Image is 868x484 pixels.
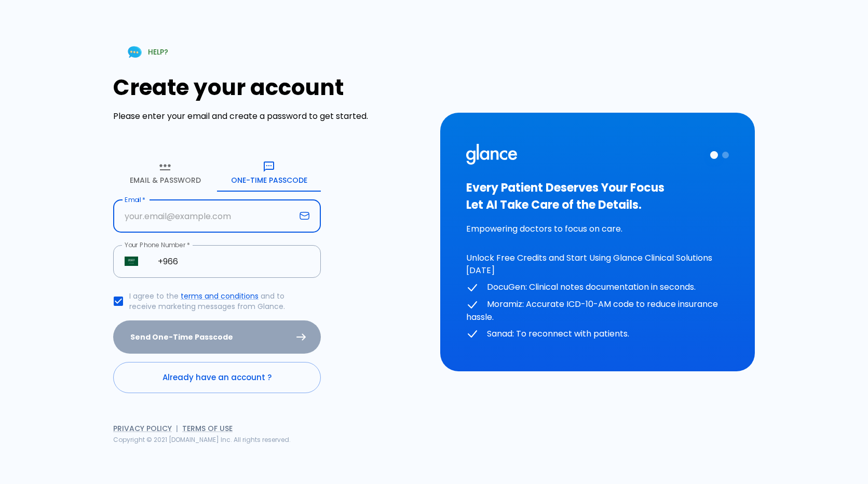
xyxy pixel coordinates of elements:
a: terms and conditions [181,291,259,301]
p: DocuGen: Clinical notes documentation in seconds. [466,281,729,294]
p: Empowering doctors to focus on care. [466,223,729,235]
h1: Create your account [113,75,428,100]
img: Chat Support [126,43,144,61]
img: Saudi Arabia [125,257,138,266]
p: I agree to the and to receive marketing messages from Glance. [129,291,313,312]
label: Email [125,195,145,204]
label: Your Phone Number [125,240,190,249]
a: HELP? [113,39,181,65]
a: Already have an account ? [113,362,321,393]
p: Moramiz: Accurate ICD-10-AM code to reduce insurance hassle. [466,298,729,324]
input: your.email@example.com [113,200,295,233]
button: One-Time Passcode [217,154,321,192]
a: Privacy Policy [113,423,172,434]
button: Email & Password [113,154,217,192]
h3: Every Patient Deserves Your Focus Let AI Take Care of the Details. [466,179,729,213]
button: Select country [120,250,142,272]
p: Please enter your email and create a password to get started. [113,110,428,123]
p: Unlock Free Credits and Start Using Glance Clinical Solutions [DATE] [466,252,729,277]
span: | [176,423,178,434]
a: Terms of Use [182,423,233,434]
span: Copyright © 2021 [DOMAIN_NAME] Inc. All rights reserved. [113,435,291,444]
p: Sanad: To reconnect with patients. [466,328,729,341]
